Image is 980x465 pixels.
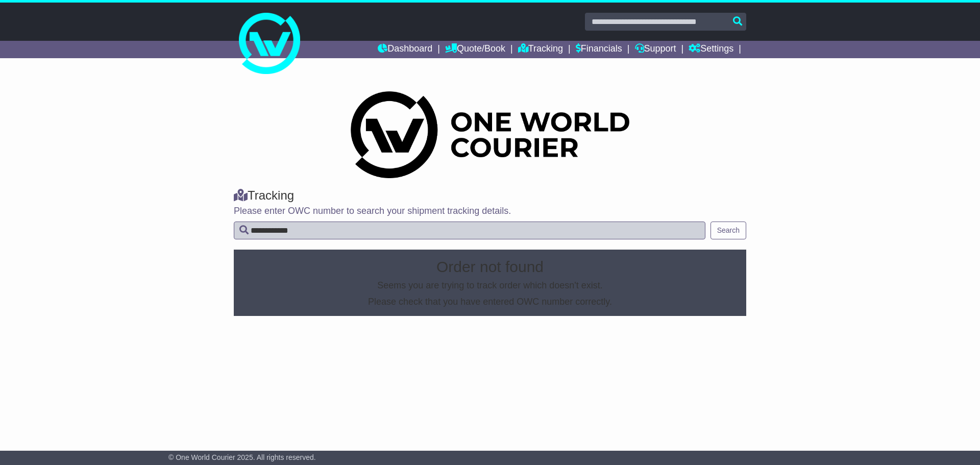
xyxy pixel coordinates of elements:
[168,453,316,461] span: © One World Courier 2025. All rights reserved.
[689,41,733,58] a: Settings
[234,206,746,217] p: Please enter OWC number to search your shipment tracking details.
[351,91,629,178] img: Dark
[576,41,622,58] a: Financials
[635,41,676,58] a: Support
[378,41,432,58] a: Dashboard
[518,41,563,58] a: Tracking
[234,188,746,203] div: Tracking
[240,297,740,308] p: Please check that you have entered OWC number correctly.
[710,222,746,239] button: Search
[240,258,740,275] h4: Order not found
[445,41,505,58] a: Quote/Book
[240,280,740,291] p: Seems you are trying to track order which doesn't exist.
